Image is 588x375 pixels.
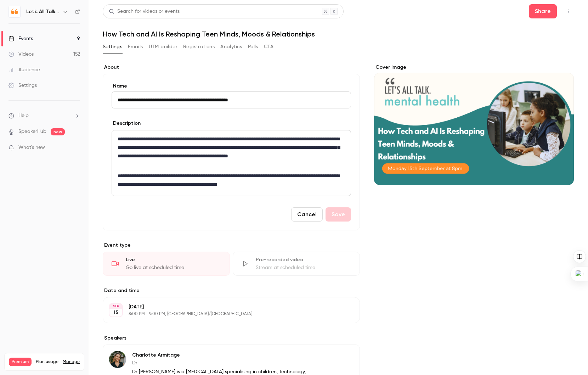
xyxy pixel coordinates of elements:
span: Premium [9,358,32,366]
button: UTM builder [149,41,177,52]
button: CTA [264,41,273,52]
span: Plan usage [36,359,58,365]
img: Let's All Talk Mental Health [9,6,20,17]
a: Manage [63,359,80,365]
div: Pre-recorded video [256,256,351,263]
div: Pre-recorded videoStream at scheduled time [233,252,360,276]
iframe: Noticeable Trigger [72,145,80,151]
h6: Let's All Talk Mental Health [26,8,60,15]
p: 15 [113,309,118,316]
div: editor [112,130,351,196]
button: Settings [103,41,122,52]
button: Emails [128,41,143,52]
button: Polls [248,41,258,52]
div: Settings [9,82,37,89]
button: Analytics [220,41,242,52]
span: Help [18,112,29,119]
label: Description [112,120,141,127]
p: Event type [103,242,360,249]
div: Events [9,35,33,42]
li: help-dropdown-opener [9,112,80,119]
div: SEP [109,304,122,309]
p: Dr [132,359,314,366]
a: SpeakerHub [18,128,46,135]
p: Charlotte Armitage [132,352,314,359]
p: 8:00 PM - 9:00 PM, [GEOGRAPHIC_DATA]/[GEOGRAPHIC_DATA] [129,311,322,317]
button: Cancel [291,207,323,222]
img: Charlotte Armitage [109,351,126,368]
label: Cover image [374,64,574,71]
div: Audience [9,66,40,73]
h1: How Tech and AI Is Reshaping Teen Minds, Moods & Relationships [103,30,574,38]
label: Date and time [103,287,360,294]
section: description [112,130,351,196]
div: Search for videos or events [109,8,180,15]
label: Speakers [103,335,360,342]
section: Cover image [374,64,574,185]
span: What's new [18,144,45,151]
div: Videos [9,51,34,58]
p: [DATE] [129,303,322,310]
span: new [51,128,65,135]
div: Go live at scheduled time [126,264,221,271]
div: LiveGo live at scheduled time [103,252,230,276]
label: About [103,64,360,71]
div: Live [126,256,221,263]
button: Registrations [183,41,215,52]
div: Stream at scheduled time [256,264,351,271]
label: Name [112,83,351,90]
button: Share [529,4,557,18]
